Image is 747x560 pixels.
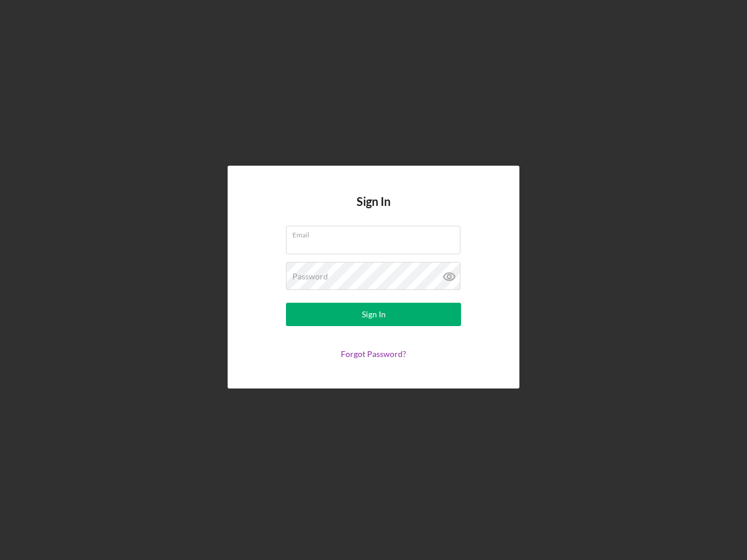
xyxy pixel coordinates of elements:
a: Forgot Password? [341,349,406,359]
button: Sign In [286,303,461,326]
h4: Sign In [357,195,390,226]
div: Sign In [362,303,386,326]
label: Password [292,272,328,281]
label: Email [292,226,460,239]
